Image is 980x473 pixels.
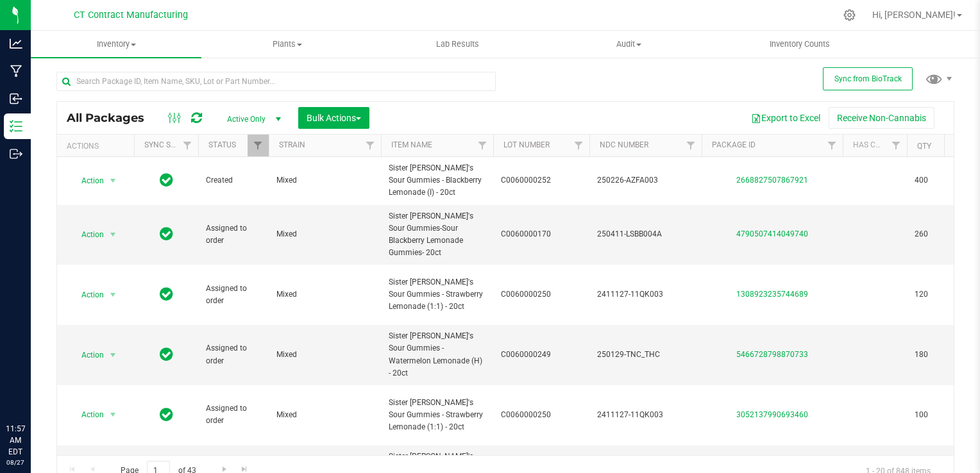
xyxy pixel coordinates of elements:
[10,92,22,105] inline-svg: Inbound
[105,406,121,424] span: select
[736,290,808,299] a: 1308923235744689
[886,135,907,156] a: Filter
[501,174,582,187] span: C0060000252
[206,222,261,247] span: Assigned to order
[144,140,194,149] a: Sync Status
[70,346,105,364] span: Action
[160,285,173,303] span: In Sync
[67,142,129,151] div: Actions
[597,288,694,301] span: 2411127-11QK003
[736,229,808,238] a: 4790507414049740
[160,225,173,243] span: In Sync
[276,228,373,240] span: Mixed
[38,369,53,384] iframe: Resource center unread badge
[917,142,931,151] a: Qty
[10,37,22,50] inline-svg: Analytics
[915,409,963,421] span: 100
[105,172,121,190] span: select
[70,226,105,244] span: Action
[74,10,188,21] span: CT Contract Manufacturing
[915,228,963,240] span: 260
[736,350,808,359] a: 5466728798870733
[472,135,493,156] a: Filter
[10,120,22,133] inline-svg: Inventory
[10,65,22,78] inline-svg: Manufacturing
[56,72,496,91] input: Search Package ID, Item Name, SKU, Lot or Part Number...
[307,113,361,123] span: Bulk Actions
[201,31,372,58] a: Plants
[389,397,486,434] span: Sister [PERSON_NAME]'s Sour Gummies - Strawberry Lemonade (1:1) - 20ct
[6,458,25,467] p: 08/27
[714,31,885,58] a: Inventory Counts
[872,10,956,20] span: Hi, [PERSON_NAME]!
[160,345,173,363] span: In Sync
[160,406,173,424] span: In Sync
[360,135,381,156] a: Filter
[597,228,694,240] span: 250411-LSBB004A
[736,410,808,419] a: 3052137990693460
[105,286,121,304] span: select
[915,349,963,361] span: 180
[206,402,261,427] span: Assigned to order
[712,140,756,149] a: Package ID
[13,370,51,409] iframe: Resource center
[501,409,582,421] span: C0060000250
[743,107,829,129] button: Export to Excel
[70,406,105,424] span: Action
[70,286,105,304] span: Action
[600,140,648,149] a: NDC Number
[843,135,907,157] th: Has COA
[31,38,201,50] span: Inventory
[389,210,486,260] span: Sister [PERSON_NAME]'s Sour Gummies-Sour Blackberry Lemonade Gummies- 20ct
[70,172,105,190] span: Action
[389,276,486,313] span: Sister [PERSON_NAME]'s Sour Gummies - Strawberry Lemonade (1:1) - 20ct
[276,288,373,301] span: Mixed
[202,38,371,50] span: Plants
[248,135,269,156] a: Filter
[105,226,121,244] span: select
[597,349,694,361] span: 250129-TNC_THC
[823,67,913,90] button: Sync from BioTrack
[501,228,582,240] span: C0060000170
[298,107,369,129] button: Bulk Actions
[597,174,694,187] span: 250226-AZFA003
[206,283,261,307] span: Assigned to order
[389,162,486,199] span: Sister [PERSON_NAME]'s Sour Gummies - Blackberry Lemonade (I) - 20ct
[279,140,305,149] a: Strain
[276,174,373,187] span: Mixed
[206,342,261,367] span: Assigned to order
[752,38,847,50] span: Inventory Counts
[105,346,121,364] span: select
[503,140,550,149] a: Lot Number
[67,111,157,125] span: All Packages
[822,135,843,156] a: Filter
[373,31,543,58] a: Lab Results
[6,423,25,458] p: 11:57 AM EDT
[736,176,808,185] a: 2668827507867921
[597,409,694,421] span: 2411127-11QK003
[834,74,902,83] span: Sync from BioTrack
[206,174,261,187] span: Created
[841,9,857,21] div: Manage settings
[501,349,582,361] span: C0060000249
[31,31,201,58] a: Inventory
[276,409,373,421] span: Mixed
[208,140,236,149] a: Status
[915,174,963,187] span: 400
[160,171,173,189] span: In Sync
[276,349,373,361] span: Mixed
[391,140,432,149] a: Item Name
[501,288,582,301] span: C0060000250
[544,38,713,50] span: Audit
[419,38,496,50] span: Lab Results
[829,107,934,129] button: Receive Non-Cannabis
[389,330,486,379] span: Sister [PERSON_NAME]'s Sour Gummies - Watermelon Lemonade (H) - 20ct
[177,135,198,156] a: Filter
[915,288,963,301] span: 120
[543,31,714,58] a: Audit
[568,135,589,156] a: Filter
[10,147,22,160] inline-svg: Outbound
[680,135,702,156] a: Filter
